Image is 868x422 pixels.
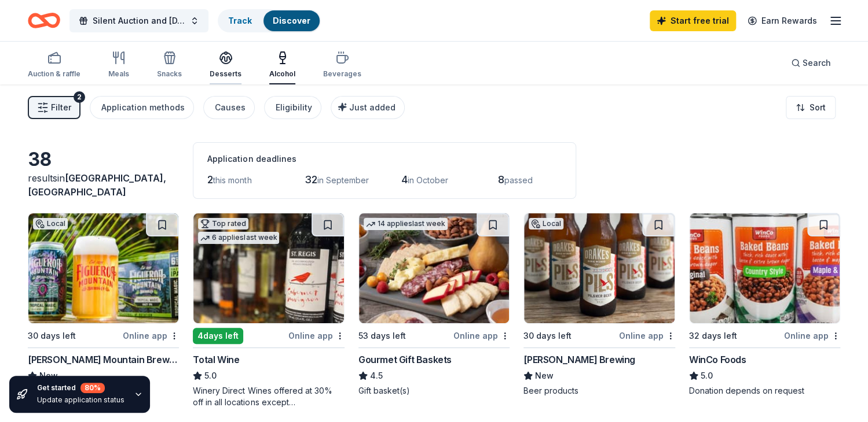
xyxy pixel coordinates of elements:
[323,46,361,84] button: Beverages
[198,232,279,244] div: 6 applies last week
[317,175,368,185] span: in September
[786,96,836,119] button: Sort
[529,218,563,229] div: Local
[453,328,510,343] div: Online app
[37,395,124,405] div: Update application status
[650,10,736,31] a: Start free trial
[157,69,182,79] div: Snacks
[524,213,674,323] img: Image for Drake's Brewing
[28,69,80,79] div: Auction & raffle
[523,353,635,367] div: [PERSON_NAME] Brewing
[204,369,217,383] span: 5.0
[401,173,407,186] span: 4
[28,329,76,343] div: 30 days left
[784,328,840,343] div: Online app
[523,385,675,397] div: Beer products
[51,101,71,114] span: Filter
[157,46,182,84] button: Snacks
[101,101,185,114] div: Application methods
[782,51,840,75] button: Search
[689,353,746,367] div: WinCo Foods
[193,213,343,323] img: Image for Total Wine
[331,96,405,119] button: Just added
[28,213,178,323] img: Image for Figueroa Mountain Brewing Co.
[407,175,448,185] span: in October
[273,16,310,25] a: Discover
[28,171,179,199] div: results
[74,91,85,103] div: 2
[228,16,252,25] a: Track
[28,353,179,367] div: [PERSON_NAME] Mountain Brewing Co.
[213,175,251,185] span: this month
[619,328,675,343] div: Online app
[358,385,510,397] div: Gift basket(s)
[28,148,179,171] div: 38
[304,173,317,186] span: 32
[276,101,312,114] div: Eligibility
[207,152,562,166] div: Application deadlines
[359,213,509,323] img: Image for Gourmet Gift Baskets
[108,69,129,79] div: Meals
[288,328,345,343] div: Online app
[28,172,166,198] span: in
[323,69,361,79] div: Beverages
[193,328,243,344] div: 4 days left
[689,385,840,397] div: Donation depends on request
[193,213,344,408] a: Image for Total WineTop rated6 applieslast week4days leftOnline appTotal Wine5.0Winery Direct Win...
[215,101,246,114] div: Causes
[689,213,840,397] a: Image for WinCo Foods32 days leftOnline appWinCo Foods5.0Donation depends on request
[203,96,255,119] button: Causes
[123,328,179,343] div: Online app
[28,46,80,84] button: Auction & raffle
[28,213,179,397] a: Image for Figueroa Mountain Brewing Co.Local30 days leftOnline app[PERSON_NAME] Mountain Brewing ...
[198,218,248,229] div: Top rated
[810,101,826,114] span: Sort
[69,9,208,32] button: Silent Auction and [DATE]
[28,7,60,34] a: Home
[28,96,80,119] button: Filter2
[741,10,824,31] a: Earn Rewards
[80,383,105,393] div: 80 %
[523,213,675,397] a: Image for Drake's BrewingLocal30 days leftOnline app[PERSON_NAME] BrewingNewBeer products
[689,329,737,343] div: 32 days left
[803,56,831,70] span: Search
[28,172,166,198] span: [GEOGRAPHIC_DATA], [GEOGRAPHIC_DATA]
[349,102,395,112] span: Just added
[370,369,383,383] span: 4.5
[108,46,129,84] button: Meals
[218,9,321,32] button: TrackDiscover
[497,173,504,186] span: 8
[207,173,213,186] span: 2
[210,69,241,79] div: Desserts
[210,46,241,84] button: Desserts
[269,69,295,79] div: Alcohol
[504,175,532,185] span: passed
[93,14,185,28] span: Silent Auction and [DATE]
[364,218,448,230] div: 14 applies last week
[37,383,124,393] div: Get started
[90,96,194,119] button: Application methods
[358,329,406,343] div: 53 days left
[701,369,713,383] span: 5.0
[269,46,295,84] button: Alcohol
[358,353,452,367] div: Gourmet Gift Baskets
[33,218,68,229] div: Local
[193,353,239,367] div: Total Wine
[690,213,840,323] img: Image for WinCo Foods
[193,385,344,408] div: Winery Direct Wines offered at 30% off in all locations except [GEOGRAPHIC_DATA], [GEOGRAPHIC_DAT...
[264,96,321,119] button: Eligibility
[358,213,510,397] a: Image for Gourmet Gift Baskets14 applieslast week53 days leftOnline appGourmet Gift Baskets4.5Gif...
[535,369,554,383] span: New
[523,329,572,343] div: 30 days left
